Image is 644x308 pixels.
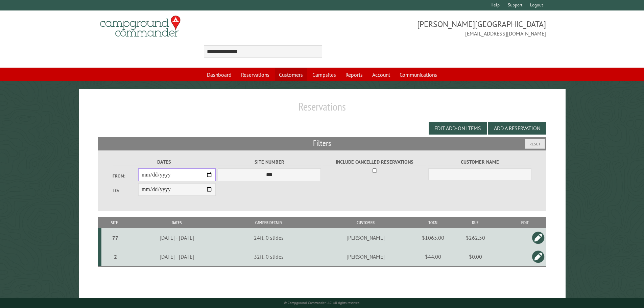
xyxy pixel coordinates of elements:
[525,139,545,149] button: Reset
[308,68,340,81] a: Campsites
[311,228,420,247] td: [PERSON_NAME]
[341,68,367,81] a: Reports
[488,122,546,135] button: Add a Reservation
[368,68,394,81] a: Account
[113,173,138,179] label: From:
[311,247,420,266] td: [PERSON_NAME]
[284,301,360,305] small: © Campground Commander LLC. All rights reserved.
[447,247,504,266] td: $0.00
[237,68,273,81] a: Reservations
[128,217,226,229] th: Dates
[104,253,127,260] div: 2
[129,234,225,241] div: [DATE] - [DATE]
[447,217,504,229] th: Due
[113,187,138,194] label: To:
[311,217,420,229] th: Customer
[226,228,311,247] td: 24ft, 0 slides
[420,228,447,247] td: $1065.00
[429,122,487,135] button: Edit Add-on Items
[101,217,128,229] th: Site
[218,158,321,166] label: Site Number
[104,234,127,241] div: 77
[129,253,225,260] div: [DATE] - [DATE]
[504,217,546,229] th: Edit
[226,217,311,229] th: Camper Details
[428,158,531,166] label: Customer Name
[322,19,546,38] span: [PERSON_NAME][GEOGRAPHIC_DATA] [EMAIL_ADDRESS][DOMAIN_NAME]
[420,247,447,266] td: $44.00
[323,158,426,166] label: Include Cancelled Reservations
[447,228,504,247] td: $262.50
[98,13,183,40] img: Campground Commander
[396,68,441,81] a: Communications
[98,100,546,119] h1: Reservations
[420,217,447,229] th: Total
[98,137,546,150] h2: Filters
[203,68,236,81] a: Dashboard
[226,247,311,266] td: 32ft, 0 slides
[113,158,216,166] label: Dates
[275,68,307,81] a: Customers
